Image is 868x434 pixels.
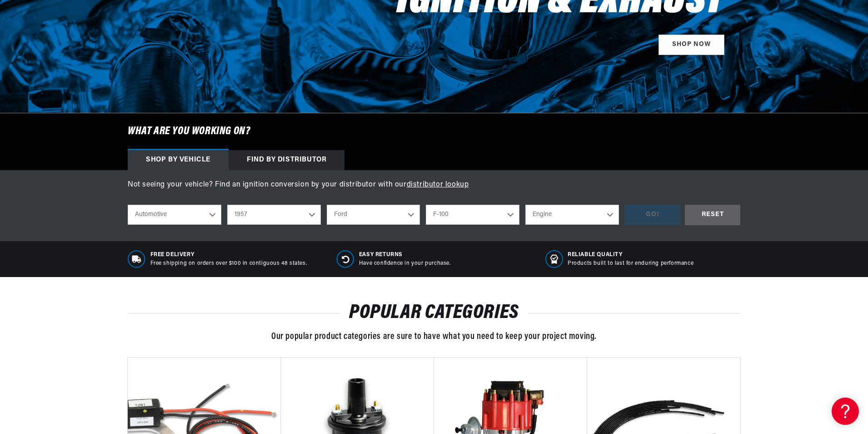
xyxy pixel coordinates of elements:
span: Our popular product categories are sure to have what you need to keep your project moving. [271,332,597,341]
span: Easy Returns [359,251,451,259]
select: Engine [525,205,619,225]
select: Year [227,205,321,225]
h2: POPULAR CATEGORIES [128,304,740,322]
p: Products built to last for enduring performance [568,260,693,267]
select: Model [426,205,519,225]
a: SHOP NOW [658,35,724,55]
select: Make [327,205,420,225]
p: Free shipping on orders over $100 in contiguous 48 states. [150,260,307,267]
a: distributor lookup [407,181,469,188]
h6: What are you working on? [105,113,763,150]
div: RESET [685,205,740,225]
select: Ride Type [128,205,221,225]
span: RELIABLE QUALITY [568,251,693,259]
div: Find by Distributor [229,150,344,170]
p: Have confidence in your purchase. [359,260,451,267]
p: Not seeing your vehicle? Find an ignition conversion by your distributor with our [128,179,740,191]
span: Free Delivery [150,251,307,259]
div: Shop by vehicle [128,150,229,170]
